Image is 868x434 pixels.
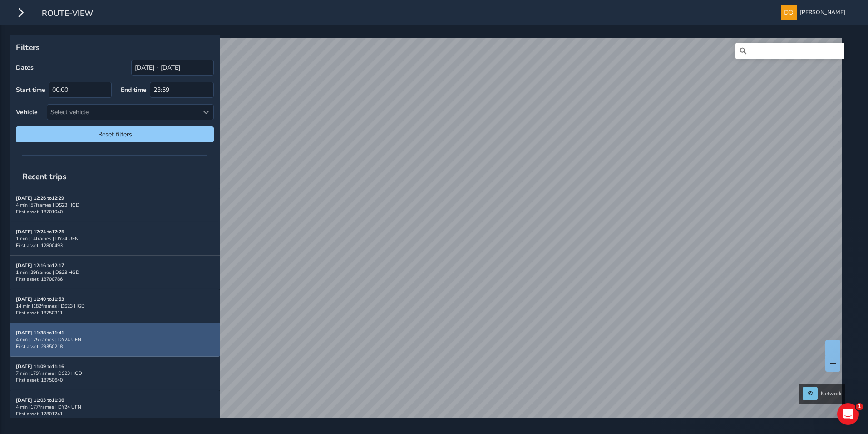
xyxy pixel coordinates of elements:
[16,86,45,94] label: Start time
[121,86,147,94] label: End time
[32,41,77,50] div: Route-Reports
[10,66,29,84] div: Profile image for Route-Reports
[800,5,845,20] span: [PERSON_NAME]
[32,32,192,40] span: Check out how to navigate Route View here!
[16,228,64,235] strong: [DATE] 12:24 to 12:25
[781,5,797,20] img: diamond-layout
[16,404,214,410] div: 4 min | 177 frames | DY24 UFN
[159,4,176,20] div: Close
[42,8,93,20] span: route-view
[16,108,38,116] label: Vehicle
[16,397,64,404] strong: [DATE] 11:03 to 11:06
[16,41,214,53] p: Filters
[16,195,64,202] strong: [DATE] 12:26 to 12:29
[79,75,104,84] div: • [DATE]
[16,329,64,336] strong: [DATE] 11:38 to 11:41
[16,343,63,350] span: First asset: 29350218
[16,370,214,377] div: 7 min | 179 frames | DS23 HGD
[28,307,63,313] span: Messages
[10,32,29,50] div: Profile image for Route-Reports
[16,202,214,208] div: 4 min | 57 frames | DS23 HGD
[16,276,63,283] span: First asset: 18700786
[821,390,842,397] span: Network
[16,242,63,249] span: First asset: 12800493
[32,75,77,84] div: Route-Reports
[23,130,207,139] span: Reset filters
[67,4,116,20] h1: Messages
[781,5,848,20] button: [PERSON_NAME]
[16,410,63,417] span: First asset: 12801241
[16,126,214,142] button: Reset filters
[16,336,214,343] div: 4 min | 125 frames | DY24 UFN
[16,235,214,242] div: 1 min | 14 frames | DY24 UFN
[16,303,214,309] div: 14 min | 182 frames | DS23 HGD
[16,296,64,303] strong: [DATE] 11:40 to 11:53
[16,363,64,370] strong: [DATE] 11:09 to 11:16
[16,262,64,269] strong: [DATE] 12:16 to 12:17
[16,208,63,215] span: First asset: 18701040
[129,307,143,313] span: Help
[79,41,104,50] div: • [DATE]
[91,284,182,320] button: Help
[47,105,198,120] div: Select vehicle
[32,66,786,73] span: Hi [PERSON_NAME], Welcome to Route Reports! We have articles which will help you get started, che...
[42,256,140,274] button: Send us a message
[16,63,34,72] label: Dates
[735,43,844,59] input: Search
[16,309,63,316] span: First asset: 18750311
[16,269,214,276] div: 1 min | 29 frames | DS23 HGD
[13,38,842,429] canvas: Map
[837,403,859,425] iframe: Intercom live chat
[16,377,63,384] span: First asset: 18750640
[856,403,863,410] span: 1
[16,165,73,188] span: Recent trips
